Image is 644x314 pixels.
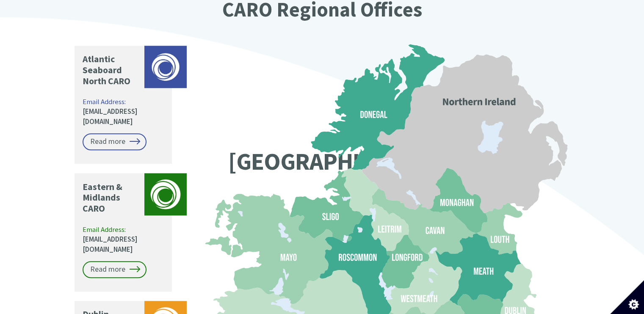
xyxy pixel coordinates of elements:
[83,97,165,127] p: Email Address:
[83,107,138,126] a: [EMAIL_ADDRESS][DOMAIN_NAME]
[83,261,146,278] a: Read more
[610,280,644,314] button: Set cookie preferences
[228,146,445,176] text: [GEOGRAPHIC_DATA]
[83,234,138,254] a: [EMAIL_ADDRESS][DOMAIN_NAME]
[83,54,140,87] p: Atlantic Seaboard North CARO
[83,225,165,255] p: Email Address:
[83,182,140,215] p: Eastern & Midlands CARO
[83,133,146,150] a: Read more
